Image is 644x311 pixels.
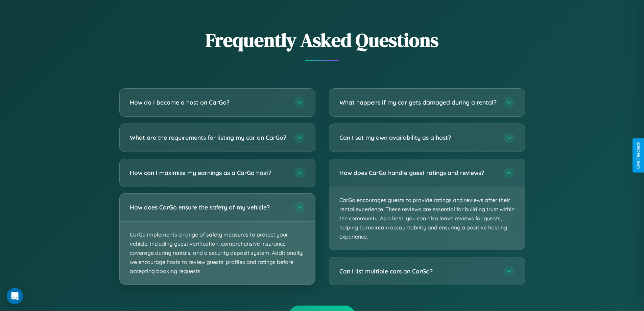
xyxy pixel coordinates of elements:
div: Give Feedback [636,142,641,169]
h3: How does CarGo ensure the safety of my vehicle? [130,203,287,212]
h3: How can I maximize my earnings as a CarGo host? [130,169,287,177]
h3: How does CarGo handle guest ratings and reviews? [339,169,497,177]
h3: What happens if my car gets damaged during a rental? [339,98,497,107]
h3: How do I become a host on CarGo? [130,98,287,107]
div: Open Intercom Messenger [7,288,23,304]
h2: Frequently Asked Questions [119,27,525,53]
h3: Can I set my own availability as a host? [339,133,497,142]
h3: Can I list multiple cars on CarGo? [339,267,497,275]
p: CarGo implements a range of safety measures to protect your vehicle, including guest verification... [120,222,315,285]
h3: What are the requirements for listing my car on CarGo? [130,133,287,142]
p: CarGo encourages guests to provide ratings and reviews after their rental experience. These revie... [329,187,525,250]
